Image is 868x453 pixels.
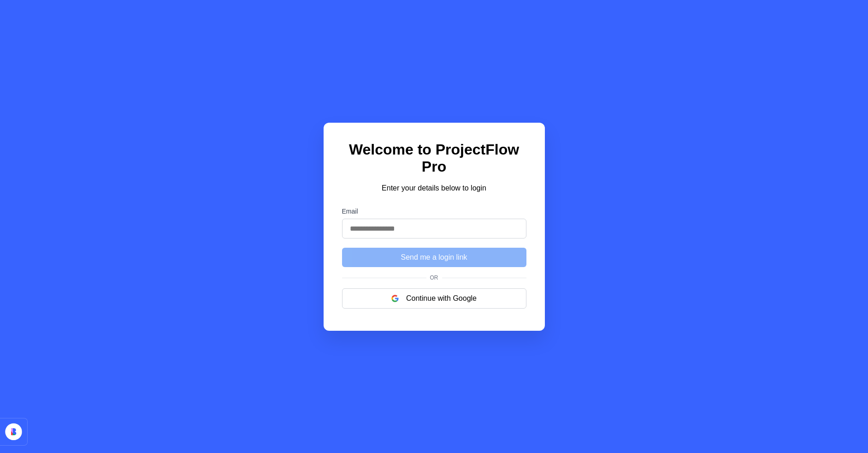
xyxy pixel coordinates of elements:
[342,141,526,175] h1: Welcome to ProjectFlow Pro
[391,295,399,302] img: google logo
[342,288,526,309] button: Continue with Google
[342,208,526,215] label: Email
[342,183,526,194] p: Enter your details below to login
[426,274,442,281] span: Or
[342,248,526,267] button: Send me a login link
